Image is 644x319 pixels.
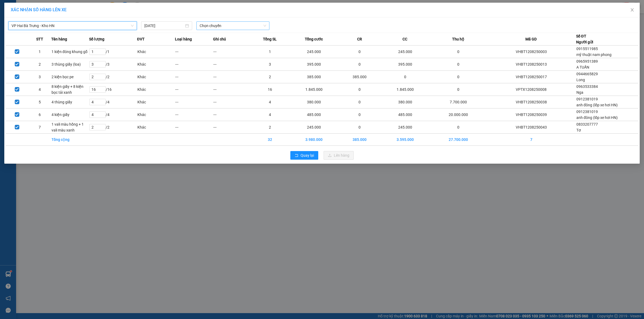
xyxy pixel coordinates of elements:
span: Tơ [576,128,581,132]
td: 0 [430,121,486,134]
td: --- [213,71,251,83]
td: 3 [251,58,289,71]
td: 2 [28,58,51,71]
span: A TUẤN [576,65,589,69]
td: VHBT1208250043 [486,121,576,134]
span: ĐVT [137,36,145,42]
td: 485.000 [380,108,430,121]
span: VP Hai Bà Trưng - Kho HN [12,22,134,30]
td: / 2 [89,121,137,134]
td: 1 vali màu hồng + 1 vali màu xanh [51,121,89,134]
span: rollback [295,153,298,158]
button: uploadLên hàng [324,151,354,160]
span: 0915511985 [576,47,598,51]
td: 5 [28,96,51,108]
td: 0 [430,58,486,71]
td: 7 [28,121,51,134]
td: 1 [251,46,289,58]
td: 0 [339,96,380,108]
td: 8 kiện giấy + 8 kiện bọc tải xanh [51,83,89,96]
td: --- [175,108,213,121]
td: / 3 [89,58,137,71]
span: STT [36,36,43,42]
td: 380.000 [380,96,430,108]
td: 4 kiện giấy [51,108,89,121]
td: --- [175,71,213,83]
td: 0 [339,46,380,58]
td: 20.000.000 [430,108,486,121]
td: 385.000 [289,71,339,83]
td: 395.000 [289,58,339,71]
td: 7 [486,134,576,146]
td: VHBT1208250039 [486,108,576,121]
td: VHBT1208250038 [486,96,576,108]
td: 2 kiện bọc pe [51,71,89,83]
td: 3.595.000 [380,134,430,146]
span: Tổng cước [305,36,323,42]
button: rollbackQuay lại [290,151,318,160]
td: Khác [137,46,175,58]
td: --- [213,83,251,96]
span: Nga [576,90,583,95]
td: 1 [28,46,51,58]
td: 0 [430,71,486,83]
td: --- [175,121,213,134]
td: / 4 [89,108,137,121]
span: Long [576,78,585,82]
td: VHBT1208250013 [486,58,576,71]
span: close [630,8,634,12]
td: 0 [430,46,486,58]
td: 0 [339,58,380,71]
span: Tổng SL [263,36,277,42]
td: 3 [28,71,51,83]
td: 4 [28,83,51,96]
span: 0912381019 [576,97,598,101]
td: --- [213,121,251,134]
span: Số lượng [89,36,104,42]
td: / 4 [89,96,137,108]
td: 7.700.000 [430,96,486,108]
td: 245.000 [289,121,339,134]
td: 1.845.000 [380,83,430,96]
td: 4 [251,108,289,121]
td: 16 [251,83,289,96]
td: VHBT1208250017 [486,71,576,83]
td: 0 [339,83,380,96]
td: 245.000 [380,46,430,58]
span: 0944665829 [576,72,598,76]
span: mỹ thuật nam phong [576,52,612,57]
td: 0 [380,71,430,83]
div: Số ĐT Người gửi [576,33,593,45]
input: 12/08/2025 [144,23,184,29]
td: 6 [28,108,51,121]
td: --- [175,46,213,58]
td: --- [213,46,251,58]
td: VHBT1208250003 [486,46,576,58]
span: XÁC NHẬN SỐ HÀNG LÊN XE [11,7,67,12]
td: 1.845.000 [289,83,339,96]
span: CR [357,36,362,42]
td: 0 [339,121,380,134]
td: 4 thùng giấy [51,96,89,108]
td: 27.700.000 [430,134,486,146]
td: Khác [137,58,175,71]
span: Quay lại [301,152,314,158]
td: 385.000 [339,134,380,146]
td: Khác [137,96,175,108]
td: 1 kiện đóng khung gỗ [51,46,89,58]
td: 2 [251,121,289,134]
td: --- [175,58,213,71]
td: --- [213,108,251,121]
td: 380.000 [289,96,339,108]
td: 485.000 [289,108,339,121]
td: 3.980.000 [289,134,339,146]
span: anh đông (lốp xe hơi HN) [576,103,618,107]
td: 32 [251,134,289,146]
td: 3 thùng giấy (loa) [51,58,89,71]
span: Loại hàng [175,36,192,42]
td: / 1 [89,46,137,58]
td: 395.000 [380,58,430,71]
td: 2 [251,71,289,83]
td: VPTX1208250008 [486,83,576,96]
span: 0965951389 [576,59,598,63]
